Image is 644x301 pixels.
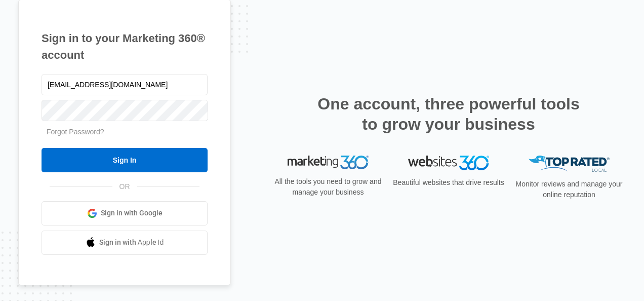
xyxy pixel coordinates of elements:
h1: Sign in to your Marketing 360® account [42,30,208,63]
img: Marketing 360 [288,156,369,170]
img: Websites 360 [408,156,489,170]
span: Sign in with Apple Id [99,237,164,248]
span: Sign in with Google [101,208,163,218]
img: Top Rated Local [529,156,610,172]
p: Beautiful websites that drive results [392,177,505,188]
p: All the tools you need to grow and manage your business [271,176,385,198]
a: Sign in with Google [42,201,208,225]
span: OR [112,181,137,192]
h2: One account, three powerful tools to grow your business [314,94,583,134]
a: Forgot Password? [47,128,104,136]
p: Monitor reviews and manage your online reputation [512,179,626,200]
a: Sign in with Apple Id [42,231,208,255]
input: Sign In [42,148,208,172]
input: Email [42,74,208,95]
